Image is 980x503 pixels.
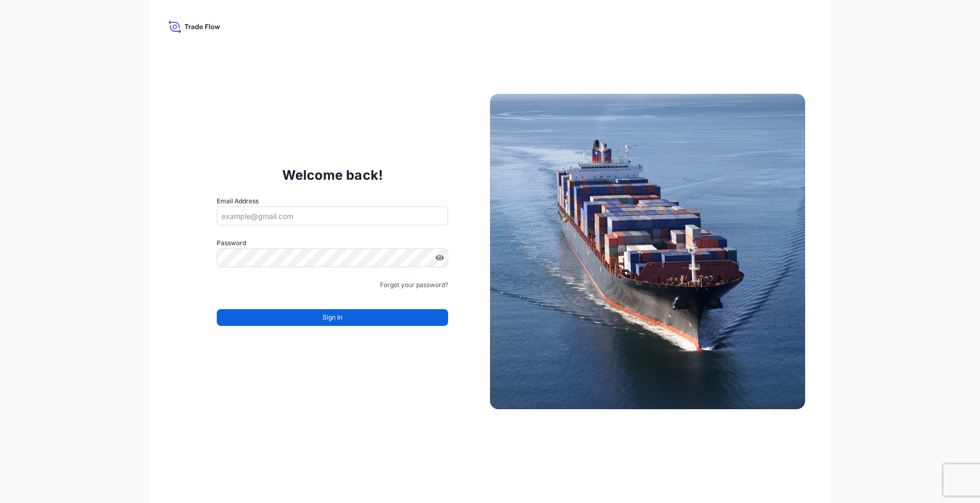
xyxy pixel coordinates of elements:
label: Password [217,238,448,248]
button: Show password [436,254,444,262]
p: Welcome back! [282,167,383,183]
input: example@gmail.com [217,206,448,225]
a: Forgot your password? [380,280,448,290]
span: Sign In [322,312,342,323]
img: Ship illustration [490,94,805,409]
label: Email Address [217,196,259,206]
button: Sign In [217,309,448,326]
